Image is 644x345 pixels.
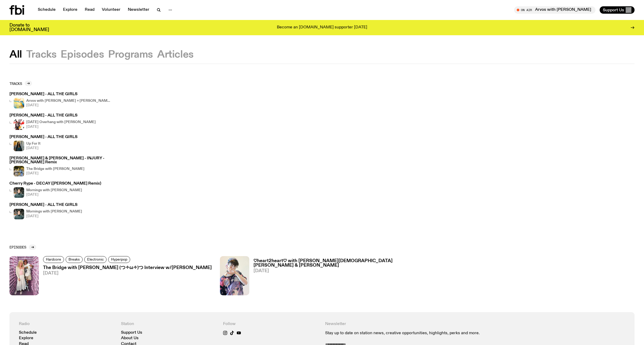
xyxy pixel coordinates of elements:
[26,104,110,107] span: [DATE]
[9,82,22,85] h2: Tracks
[19,336,33,340] a: Explore
[254,269,424,273] span: [DATE]
[14,119,24,130] img: Digital collage featuring man in suit and tie, man in bowtie, lightning bolt, cartoon character w...
[14,187,24,198] img: Radio presenter Ben Hansen sits in front of a wall of photos and an fbi radio sign. Film photo. B...
[39,266,212,295] a: The Bridge with [PERSON_NAME] (つ✧ω✧)つ Interview w/[PERSON_NAME][DATE]
[61,50,104,59] button: Episodes
[9,156,110,164] h3: [PERSON_NAME] & [PERSON_NAME] - INJURY - [PERSON_NAME] Remix
[26,210,82,213] h4: Mornings with [PERSON_NAME]
[26,172,85,175] span: [DATE]
[14,209,24,219] img: Radio presenter Ben Hansen sits in front of a wall of photos and an fbi radio sign. Film photo. B...
[14,141,24,151] img: Ify - a Brown Skin girl with black braided twists, looking up to the side with her tongue stickin...
[43,271,212,276] span: [DATE]
[87,257,104,261] span: Electronic
[26,50,57,59] button: Tracks
[125,6,152,14] a: Newsletter
[60,6,81,14] a: Explore
[325,322,523,327] h4: Newsletter
[121,336,139,340] a: About Us
[68,257,80,261] span: Breaks
[99,6,124,14] a: Volunteer
[9,156,110,176] a: [PERSON_NAME] & [PERSON_NAME] - INJURY - [PERSON_NAME] RemixThe Bridge with [PERSON_NAME][DATE]
[66,256,83,263] a: Breaks
[9,203,82,207] h3: [PERSON_NAME] - ALL THE GIRLS
[9,182,101,198] a: Cherry Rype - DECAY ([PERSON_NAME] Remix)Radio presenter Ben Hansen sits in front of a wall of ph...
[9,245,36,250] a: Episodes
[9,114,96,130] a: [PERSON_NAME] - ALL THE GIRLSDigital collage featuring man in suit and tie, man in bowtie, lightn...
[26,167,85,171] h4: The Bridge with [PERSON_NAME]
[9,203,82,219] a: [PERSON_NAME] - ALL THE GIRLSRadio presenter Ben Hansen sits in front of a wall of photos and an ...
[223,322,319,327] h4: Follow
[26,125,96,129] span: [DATE]
[249,259,424,295] a: ♡heart2heart♡ with [PERSON_NAME][DEMOGRAPHIC_DATA][PERSON_NAME] & [PERSON_NAME][DATE]
[43,256,64,263] a: Hardcore
[26,193,82,196] span: [DATE]
[26,215,82,218] span: [DATE]
[9,23,49,32] h3: Donate to [DOMAIN_NAME]
[325,331,523,336] p: Stay up to date on station news, creative opportunities, highlights, perks and more.
[108,50,153,59] button: Programs
[9,114,96,118] h3: [PERSON_NAME] - ALL THE GIRLS
[26,120,96,124] h4: [DATE] Overhang with [PERSON_NAME]
[9,135,77,151] a: [PERSON_NAME] - ALL THE GIRLSIfy - a Brown Skin girl with black braided twists, looking up to the...
[35,6,59,14] a: Schedule
[9,245,26,249] h2: Episodes
[19,322,115,327] h4: Radio
[514,6,595,14] button: On AirArvos with [PERSON_NAME]
[26,146,40,150] span: [DATE]
[19,331,37,335] a: Schedule
[9,81,32,86] a: Tracks
[9,50,22,59] button: All
[26,189,82,192] h4: Mornings with [PERSON_NAME]
[9,92,110,108] a: [PERSON_NAME] - ALL THE GIRLSArvos with [PERSON_NAME] + [PERSON_NAME][DATE]
[121,331,142,335] a: Support Us
[26,142,40,145] h4: Up For It
[108,256,130,263] a: Hyperpop
[254,259,424,268] h3: ♡heart2heart♡ with [PERSON_NAME][DEMOGRAPHIC_DATA][PERSON_NAME] & [PERSON_NAME]
[157,50,194,59] button: Articles
[603,8,624,12] span: Support Us
[82,6,98,14] a: Read
[9,92,110,96] h3: [PERSON_NAME] - ALL THE GIRLS
[9,182,101,186] h3: Cherry Rype - DECAY ([PERSON_NAME] Remix)
[26,99,110,103] h4: Arvos with [PERSON_NAME] + [PERSON_NAME]
[111,257,127,261] span: Hyperpop
[43,266,212,270] h3: The Bridge with [PERSON_NAME] (つ✧ω✧)つ Interview w/[PERSON_NAME]
[121,322,217,327] h4: Station
[46,257,61,261] span: Hardcore
[9,135,77,139] h3: [PERSON_NAME] - ALL THE GIRLS
[84,256,107,263] a: Electronic
[600,6,635,14] button: Support Us
[277,25,367,30] p: Become an [DOMAIN_NAME] supporter [DATE]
